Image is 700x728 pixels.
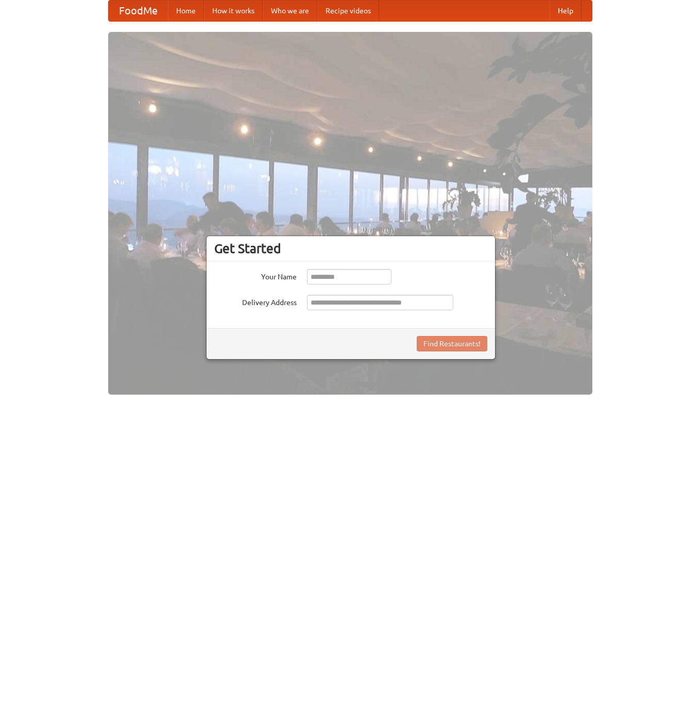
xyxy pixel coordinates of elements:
[263,1,317,21] a: Who we are
[168,1,204,21] a: Home
[317,1,379,21] a: Recipe videos
[417,336,487,351] button: Find Restaurants!
[550,1,582,21] a: Help
[214,269,297,282] label: Your Name
[214,295,297,308] label: Delivery Address
[204,1,263,21] a: How it works
[109,1,168,21] a: FoodMe
[214,241,487,256] h3: Get Started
